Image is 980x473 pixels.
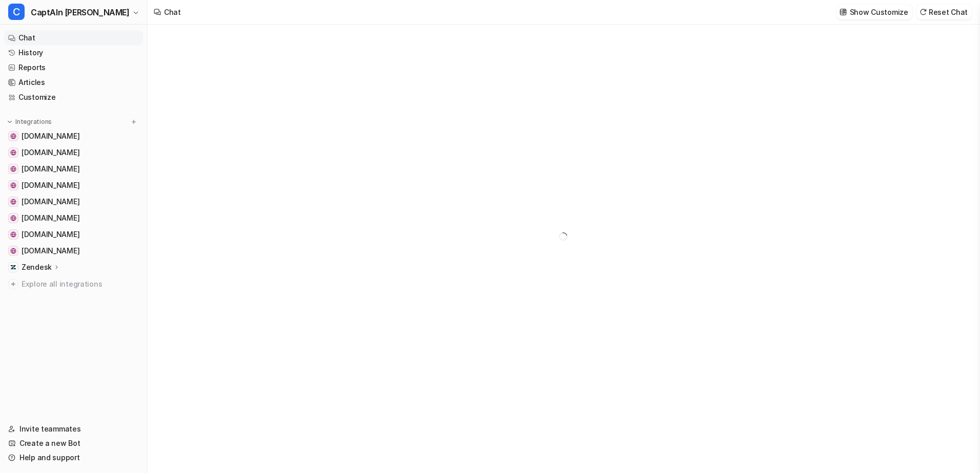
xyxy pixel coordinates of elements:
a: Reports [4,60,143,75]
img: reset [920,8,927,16]
span: Explore all integrations [22,276,139,292]
a: www.frisonaut.de[DOMAIN_NAME] [4,145,143,160]
span: [DOMAIN_NAME] [22,229,79,240]
div: Chat [164,7,181,17]
span: [DOMAIN_NAME] [22,197,79,207]
img: Zendesk [10,264,16,270]
a: Help and support [4,450,143,465]
img: www.frisonaut.de [10,149,16,156]
span: [DOMAIN_NAME] [22,164,79,174]
img: www.inselfaehre.de [10,182,16,188]
p: Zendesk [22,262,52,272]
a: www.inselbus-norderney.de[DOMAIN_NAME] [4,162,143,176]
a: Articles [4,75,143,90]
img: www.inselparker.de [10,248,16,254]
a: Create a new Bot [4,436,143,450]
img: explore all integrations [8,279,18,289]
span: [DOMAIN_NAME] [22,246,79,256]
button: Reset Chat [916,5,972,19]
a: www.inselflieger.de[DOMAIN_NAME] [4,227,143,242]
img: www.nordsee-bike.de [10,133,16,139]
p: Show Customize [850,7,908,17]
span: [DOMAIN_NAME] [22,147,79,158]
img: expand menu [6,118,13,125]
a: www.inseltouristik.de[DOMAIN_NAME] [4,195,143,209]
a: www.inselfaehre.de[DOMAIN_NAME] [4,178,143,192]
a: Chat [4,31,143,45]
span: CaptAIn [PERSON_NAME] [31,5,130,19]
a: Explore all integrations [4,277,143,291]
button: Integrations [4,117,55,127]
img: customize [840,8,847,16]
a: www.nordsee-bike.de[DOMAIN_NAME] [4,129,143,143]
span: [DOMAIN_NAME] [22,213,79,223]
span: C [8,4,25,20]
a: www.inselparker.de[DOMAIN_NAME] [4,244,143,258]
a: History [4,46,143,60]
p: Integrations [15,118,52,126]
img: www.inselexpress.de [10,215,16,221]
a: Invite teammates [4,422,143,436]
a: www.inselexpress.de[DOMAIN_NAME] [4,211,143,225]
img: menu_add.svg [130,118,137,125]
span: [DOMAIN_NAME] [22,180,79,190]
img: www.inselflieger.de [10,231,16,238]
button: Show Customize [836,5,912,19]
a: Customize [4,90,143,104]
img: www.inselbus-norderney.de [10,166,16,172]
img: www.inseltouristik.de [10,199,16,205]
span: [DOMAIN_NAME] [22,131,79,141]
